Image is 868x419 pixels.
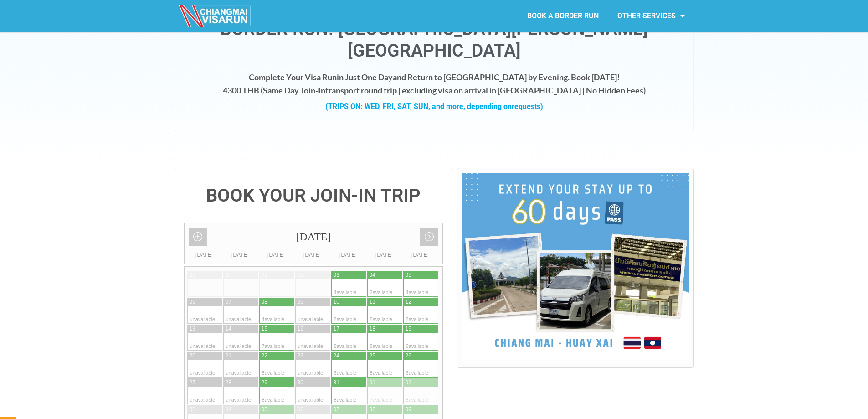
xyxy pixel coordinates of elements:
[406,379,411,387] div: 02
[337,72,393,82] span: in Just One Day
[226,406,231,414] div: 04
[298,298,303,306] div: 09
[190,325,195,333] div: 13
[226,325,231,333] div: 14
[334,379,339,387] div: 31
[608,5,694,26] a: OTHER SERVICES
[262,271,267,279] div: 01
[334,298,339,306] div: 10
[262,379,267,387] div: 29
[406,352,411,360] div: 26
[325,102,543,111] strong: (TRIPS ON: WED, FRI, SAT, SUN, and more, depending on
[294,250,330,259] div: [DATE]
[370,379,375,387] div: 01
[262,352,267,360] div: 22
[298,406,303,414] div: 06
[370,352,375,360] div: 25
[406,406,411,414] div: 09
[184,19,684,62] h1: Border Run: [GEOGRAPHIC_DATA][PERSON_NAME][GEOGRAPHIC_DATA]
[186,250,222,259] div: [DATE]
[262,298,267,306] div: 08
[185,223,443,250] div: [DATE]
[334,271,339,279] div: 03
[298,352,303,360] div: 23
[406,271,411,279] div: 05
[370,325,375,333] div: 18
[258,250,294,259] div: [DATE]
[330,250,366,259] div: [DATE]
[262,406,267,414] div: 05
[370,298,375,306] div: 11
[190,298,195,306] div: 06
[263,85,325,95] strong: Same Day Join-In
[406,325,411,333] div: 19
[298,325,303,333] div: 16
[226,379,231,387] div: 28
[434,5,694,26] nav: Menu
[190,271,195,279] div: 29
[184,71,684,97] h4: Complete Your Visa Run and Return to [GEOGRAPHIC_DATA] by Evening. Book [DATE]! 4300 THB ( transp...
[334,325,339,333] div: 17
[190,352,195,360] div: 20
[190,379,195,387] div: 27
[298,271,303,279] div: 02
[190,406,195,414] div: 03
[518,5,608,26] a: BOOK A BORDER RUN
[512,102,543,111] span: requests)
[298,379,303,387] div: 30
[226,298,231,306] div: 07
[406,298,411,306] div: 12
[262,325,267,333] div: 15
[366,250,402,259] div: [DATE]
[226,352,231,360] div: 21
[184,186,443,205] h4: BOOK YOUR JOIN-IN TRIP
[334,352,339,360] div: 24
[370,406,375,414] div: 08
[226,271,231,279] div: 30
[402,250,438,259] div: [DATE]
[222,250,258,259] div: [DATE]
[370,271,375,279] div: 04
[334,406,339,414] div: 07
